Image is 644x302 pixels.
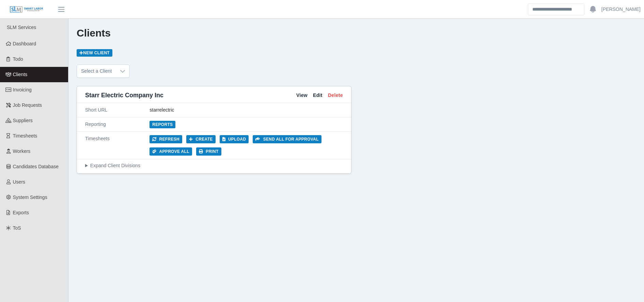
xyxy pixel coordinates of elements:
a: [PERSON_NAME] [601,6,641,13]
span: Dashboard [13,41,36,46]
div: Timesheets [85,135,150,156]
a: View [296,92,308,99]
span: Starr Electric Company Inc [85,90,163,100]
span: System Settings [13,195,47,200]
span: Clients [13,72,28,77]
a: Delete [328,92,343,99]
div: starrelectric [150,106,343,114]
button: Approve All [150,147,192,156]
a: Reports [150,121,175,128]
button: Send all for approval [253,135,321,143]
span: Candidates Database [13,164,59,169]
button: Create [186,135,216,143]
span: Invoicing [13,87,32,92]
h1: Clients [77,27,636,39]
input: Search [528,3,584,15]
span: Select a Client [77,65,116,77]
div: Reporting [85,121,150,128]
span: Exports [13,210,29,215]
span: ToS [13,225,21,231]
a: Edit [313,92,323,99]
div: Short URL [85,106,150,114]
span: Job Requests [13,102,42,108]
span: SLM Services [7,25,36,30]
button: Refresh [150,135,182,143]
span: Timesheets [13,133,37,139]
button: Upload [220,135,249,143]
a: New Client [77,49,112,57]
summary: Expand Client Divisions [85,162,343,169]
span: Workers [13,148,31,154]
img: SLM Logo [10,6,44,13]
span: Users [13,179,26,185]
span: Todo [13,56,23,62]
button: Print [196,147,221,156]
span: Suppliers [13,118,33,123]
